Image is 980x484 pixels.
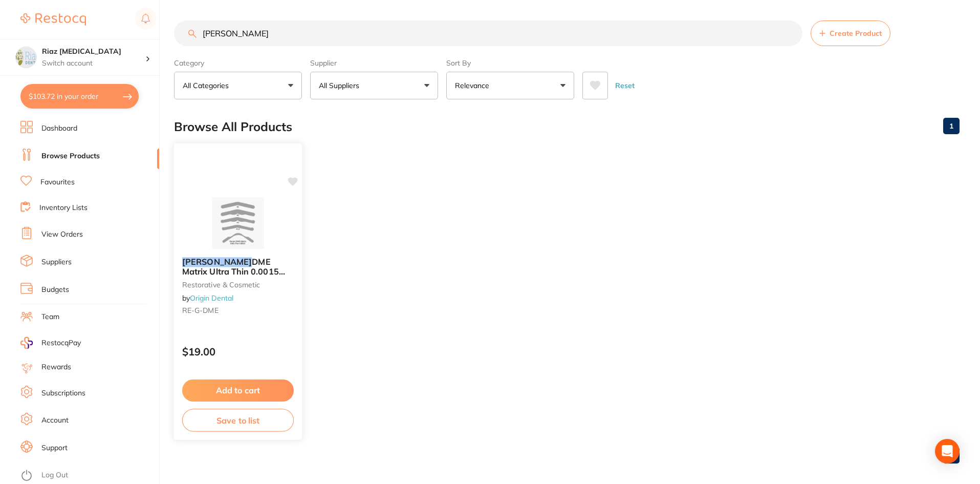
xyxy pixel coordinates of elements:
[310,58,438,68] label: Supplier
[41,415,69,426] a: Account
[41,151,100,161] a: Browse Products
[183,80,233,91] p: All Categories
[174,20,802,46] input: Search Products
[41,470,68,480] a: Log Out
[182,257,285,286] span: DME Matrix Ultra Thin 0.0015 (144pcs/bag)
[42,58,145,69] p: Switch account
[455,80,493,91] p: Relevance
[811,20,890,46] button: Create Product
[41,388,85,398] a: Subscriptions
[39,203,88,213] a: Inventory Lists
[190,293,233,303] a: Origin Dental
[182,306,219,315] span: RE-G-DME
[204,197,271,249] img: Gergis DME Matrix Ultra Thin 0.0015 (144pcs/bag)
[182,380,294,402] button: Add to cart
[41,123,77,134] a: Dashboard
[20,84,139,109] button: $103.72 in your order
[830,29,882,37] span: Create Product
[319,80,363,91] p: All Suppliers
[20,13,86,26] img: Restocq Logo
[446,72,574,99] button: Relevance
[182,409,294,432] button: Save to list
[20,8,86,31] a: Restocq Logo
[935,439,960,464] div: Open Intercom Messenger
[41,443,68,453] a: Support
[41,257,72,267] a: Suppliers
[41,285,69,295] a: Budgets
[174,58,302,68] label: Category
[40,177,75,187] a: Favourites
[16,47,36,68] img: Riaz Dental Surgery
[182,257,252,267] em: [PERSON_NAME]
[20,337,81,349] a: RestocqPay
[42,47,145,57] h4: Riaz Dental Surgery
[943,116,960,136] a: 1
[310,72,438,99] button: All Suppliers
[612,72,638,99] button: Reset
[174,120,292,134] h2: Browse All Products
[182,293,233,303] span: by
[41,338,81,348] span: RestocqPay
[20,468,156,484] button: Log Out
[182,257,294,276] b: Gergis DME Matrix Ultra Thin 0.0015 (144pcs/bag)
[41,362,71,372] a: Rewards
[20,337,33,349] img: RestocqPay
[446,58,574,68] label: Sort By
[182,280,294,288] small: restorative & cosmetic
[41,312,59,322] a: Team
[182,346,294,357] p: $19.00
[174,72,302,99] button: All Categories
[41,229,83,240] a: View Orders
